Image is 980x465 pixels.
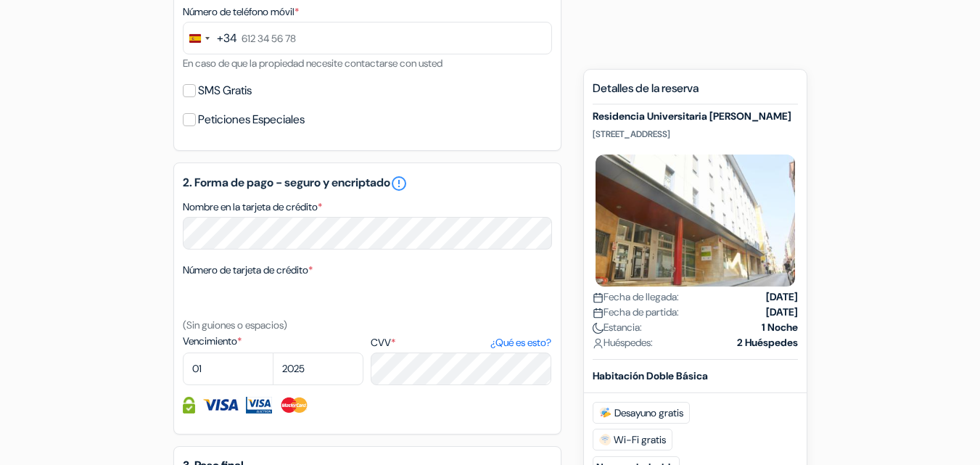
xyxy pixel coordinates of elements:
img: moon.svg [593,323,604,334]
img: Visa [202,397,239,413]
label: Nombre en la tarjeta de crédito [183,199,322,215]
img: calendar.svg [593,292,604,303]
small: En caso de que la propiedad necesite contactarse con usted [183,57,442,70]
span: Huéspedes: [593,335,653,350]
span: Desayuno gratis [593,402,690,424]
strong: 1 Noche [762,320,798,335]
img: Master Card [279,397,309,413]
h5: 2. Forma de pago - seguro y encriptado [183,175,552,192]
img: Visa Electron [246,397,272,413]
img: user_icon.svg [593,338,604,349]
small: (Sin guiones o espacios) [183,318,287,332]
label: Número de teléfono móvil [183,4,299,20]
span: Fecha de llegada: [593,289,679,305]
label: Peticiones Especiales [198,110,305,130]
img: free_wifi.svg [599,434,611,445]
img: calendar.svg [593,308,604,318]
strong: 2 Huéspedes [737,335,798,350]
p: [STREET_ADDRESS] [593,128,798,140]
div: +34 [217,30,237,47]
strong: [DATE] [766,289,798,305]
button: Change country, selected Spain (+34) [184,22,237,54]
a: error_outline [390,175,408,192]
b: Habitación Doble Básica [593,369,708,382]
a: ¿Qué es esto? [490,335,551,350]
h5: Detalles de la reserva [593,81,798,104]
label: Vencimiento [183,334,363,349]
input: 612 34 56 78 [183,22,552,54]
label: SMS Gratis [198,81,252,101]
strong: [DATE] [766,305,798,320]
h5: Residencia Universitaria [PERSON_NAME] [593,110,798,123]
label: CVV [371,335,551,350]
span: Estancia: [593,320,642,335]
span: Fecha de partida: [593,305,679,320]
label: Número de tarjeta de crédito [183,263,313,278]
span: Wi-Fi gratis [593,429,672,450]
img: free_breakfast.svg [599,407,612,419]
img: Información de la Tarjeta de crédito totalmente protegida y encriptada [183,397,195,413]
